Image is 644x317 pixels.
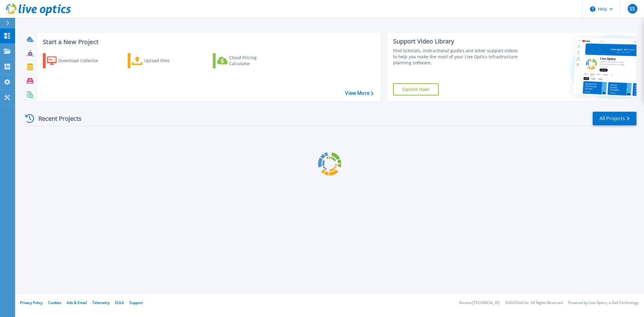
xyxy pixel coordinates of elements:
a: All Projects [593,112,636,125]
li: Powered by Live Optics, a Dell Technology [568,301,639,305]
a: View More [345,90,373,96]
li: Version: [TECHNICAL_ID] [459,301,500,305]
a: Telemetry [92,300,110,305]
span: SS [630,6,635,11]
a: Upload Files [128,53,195,68]
div: Cloud Pricing Calculator [229,55,277,67]
div: Support Video Library [393,37,521,45]
a: Privacy Policy [20,300,43,305]
a: Explore Now! [393,83,439,95]
h3: Start a New Project [43,39,373,45]
a: EULA [115,300,124,305]
a: Ads & Email [67,300,87,305]
div: Upload Files [144,55,193,67]
a: Cloud Pricing Calculator [213,53,280,68]
div: Download Collector [58,55,107,67]
div: Recent Projects [23,111,90,126]
a: Support [130,300,143,305]
a: Download Collector [43,53,110,68]
li: © 2025 Dell Inc. All Rights Reserved [505,301,563,305]
a: Cookies [48,300,61,305]
div: Find tutorials, instructional guides and other support videos to help you make the most of your L... [393,48,521,66]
